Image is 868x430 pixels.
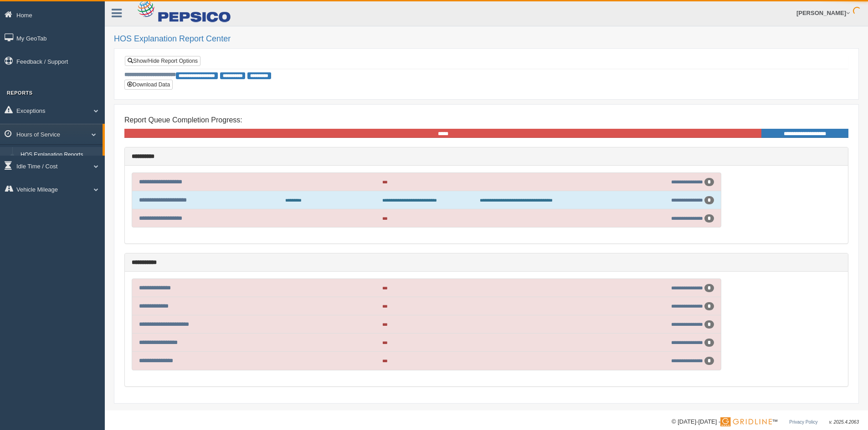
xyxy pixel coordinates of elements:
h2: HOS Explanation Report Center [114,35,859,44]
h4: Report Queue Completion Progress: [124,116,848,124]
a: Privacy Policy [789,420,817,425]
a: Show/Hide Report Options [125,56,200,66]
a: HOS Explanation Reports [16,147,103,163]
button: Download Data [124,80,173,90]
div: © [DATE]-[DATE] - ™ [672,417,859,427]
img: Gridline [720,417,772,426]
span: v. 2025.4.2063 [829,420,859,425]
